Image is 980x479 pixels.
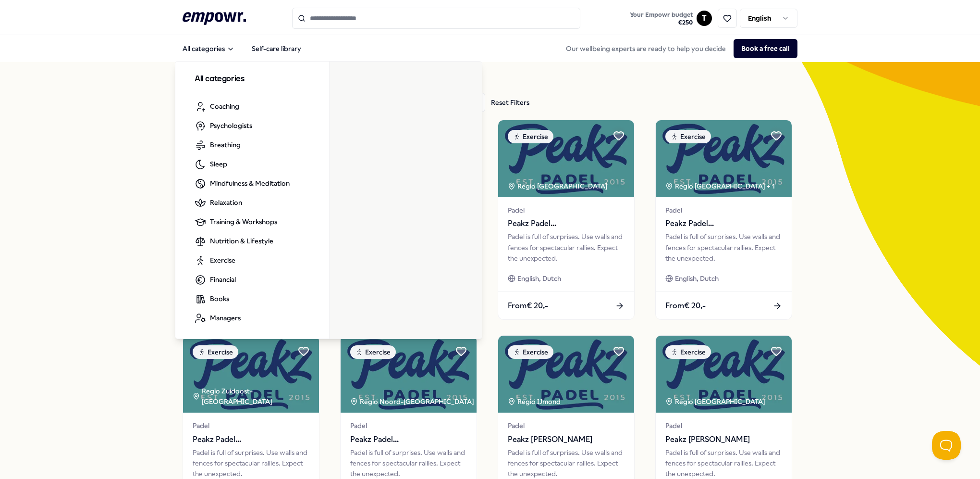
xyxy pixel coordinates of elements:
[193,345,238,359] div: Exercise
[558,39,797,58] div: Our wellbeing experts are ready to help you decide
[665,205,782,215] span: Padel
[665,217,782,230] span: Peakz Padel [GEOGRAPHIC_DATA]
[508,181,609,191] div: Regio [GEOGRAPHIC_DATA]
[656,120,792,197] img: package image
[244,39,309,58] a: Self-care library
[183,336,319,413] img: package image
[193,386,319,407] div: Regio Zuidoost-[GEOGRAPHIC_DATA]
[656,336,792,413] img: package image
[350,345,396,359] div: Exercise
[292,8,580,29] input: Search for products, categories or subcategories
[491,97,529,108] div: Reset Filters
[655,120,792,320] a: package imageExerciseRegio [GEOGRAPHIC_DATA] + 1PadelPeakz Padel [GEOGRAPHIC_DATA]Padel is full o...
[630,11,693,19] span: Your Empowr budget
[341,336,477,413] img: package image
[193,433,309,446] span: Peakz Padel [GEOGRAPHIC_DATA]
[508,396,562,407] div: Regio IJmond
[350,433,467,446] span: Peakz Padel [GEOGRAPHIC_DATA]
[508,300,548,312] span: From € 20,-
[734,39,797,58] button: Book a free call
[508,345,553,359] div: Exercise
[175,39,242,58] button: All categories
[498,120,634,197] img: package image
[665,433,782,446] span: Peakz [PERSON_NAME]
[630,19,693,26] span: € 250
[697,11,712,26] button: T
[350,420,467,431] span: Padel
[628,9,695,28] button: Your Empowr budget€250
[350,396,476,407] div: Regio Noord-[GEOGRAPHIC_DATA]
[498,336,634,413] img: package image
[508,231,625,264] div: Padel is full of surprises. Use walls and fences for spectacular rallies. Expect the unexpected.
[932,431,961,460] iframe: Help Scout Beacon - Open
[175,39,309,58] nav: Main
[665,345,711,359] div: Exercise
[193,420,309,431] span: Padel
[508,217,625,230] span: Peakz Padel [GEOGRAPHIC_DATA]
[517,273,561,284] span: English, Dutch
[508,433,625,446] span: Peakz [PERSON_NAME]
[498,120,635,320] a: package imageExerciseRegio [GEOGRAPHIC_DATA] PadelPeakz Padel [GEOGRAPHIC_DATA]Padel is full of s...
[665,396,767,407] div: Regio [GEOGRAPHIC_DATA]
[626,8,697,28] a: Your Empowr budget€250
[675,273,719,284] span: English, Dutch
[665,130,711,143] div: Exercise
[665,420,782,431] span: Padel
[508,205,625,215] span: Padel
[665,181,775,191] div: Regio [GEOGRAPHIC_DATA] + 1
[508,420,625,431] span: Padel
[665,231,782,264] div: Padel is full of surprises. Use walls and fences for spectacular rallies. Expect the unexpected.
[508,130,553,143] div: Exercise
[665,300,706,312] span: From € 20,-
